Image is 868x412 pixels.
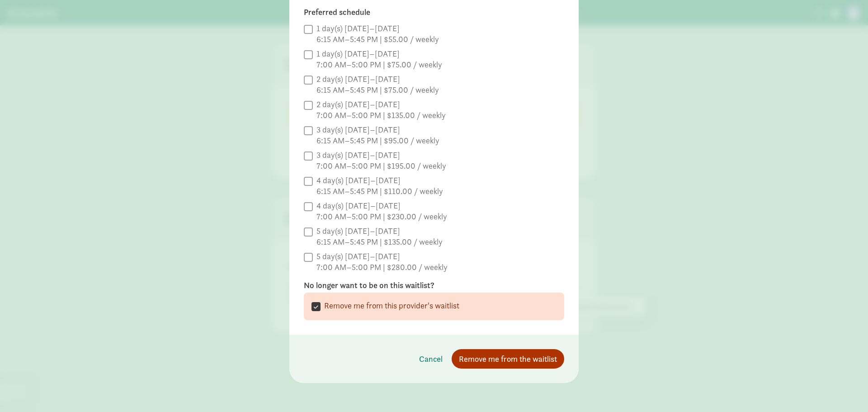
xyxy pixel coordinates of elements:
[316,175,443,186] div: 4 day(s) [DATE]–[DATE]
[316,226,443,237] div: 5 day(s) [DATE]–[DATE]
[316,251,448,262] div: 5 day(s) [DATE]–[DATE]
[316,59,442,70] div: 7:00 AM–5:00 PM | $75.00 / weekly
[316,110,446,121] div: 7:00 AM–5:00 PM | $135.00 / weekly
[304,7,564,18] label: Preferred schedule
[412,349,450,369] button: Cancel
[316,74,439,85] div: 2 day(s) [DATE]–[DATE]
[316,135,439,146] div: 6:15 AM–5:45 PM | $95.00 / weekly
[316,161,446,171] div: 7:00 AM–5:00 PM | $195.00 / weekly
[452,349,564,369] button: Remove me from the waitlist
[316,262,448,273] div: 7:00 AM–5:00 PM | $280.00 / weekly
[419,353,443,365] span: Cancel
[459,353,557,365] span: Remove me from the waitlist
[316,211,447,222] div: 7:00 AM–5:00 PM | $230.00 / weekly
[316,186,443,197] div: 6:15 AM–5:45 PM | $110.00 / weekly
[316,150,446,161] div: 3 day(s) [DATE]–[DATE]
[316,23,439,34] div: 1 day(s) [DATE]–[DATE]
[316,85,439,95] div: 6:15 AM–5:45 PM | $75.00 / weekly
[316,99,446,110] div: 2 day(s) [DATE]–[DATE]
[316,237,443,247] div: 6:15 AM–5:45 PM | $135.00 / weekly
[321,300,459,311] label: Remove me from this provider's waitlist
[316,34,439,45] div: 6:15 AM–5:45 PM | $55.00 / weekly
[304,280,564,291] label: No longer want to be on this waitlist?
[316,48,442,59] div: 1 day(s) [DATE]–[DATE]
[316,124,439,135] div: 3 day(s) [DATE]–[DATE]
[316,200,447,211] div: 4 day(s) [DATE]–[DATE]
